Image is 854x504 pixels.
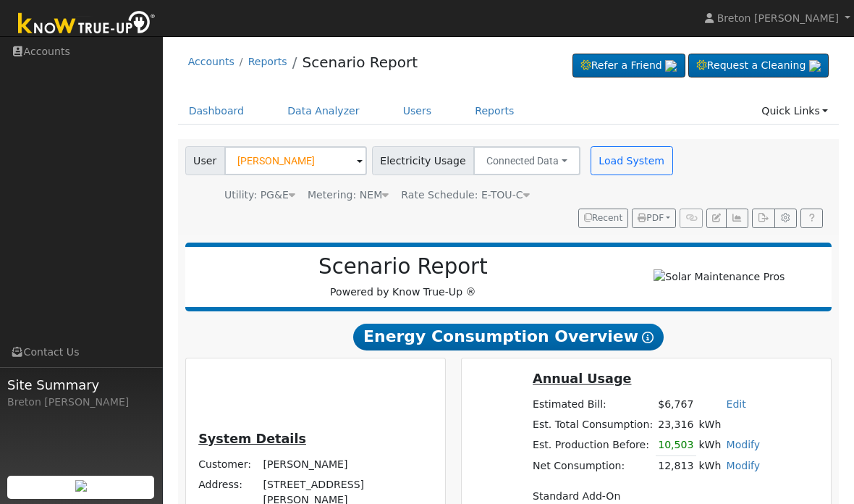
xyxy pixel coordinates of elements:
button: Connected Data [473,146,580,175]
img: Know True-Up [11,8,163,41]
button: Multi-Series Graph [726,209,748,229]
a: Accounts [188,56,234,67]
h2: Scenario Report [200,254,606,280]
u: Annual Usage [533,371,631,386]
a: Help Link [800,209,823,229]
span: Electricity Usage [372,146,474,175]
button: Edit User [706,209,727,229]
td: Est. Total Consumption: [530,414,656,434]
td: kWh [696,455,724,476]
a: Modify [727,439,761,450]
a: Edit [727,398,746,410]
td: kWh [696,414,763,434]
td: Estimated Bill: [530,394,656,414]
img: retrieve [75,480,87,492]
a: Modify [727,460,761,471]
span: PDF [638,213,664,223]
span: Site Summary [7,375,155,395]
button: Settings [774,209,797,229]
td: kWh [696,434,724,455]
a: Reports [248,56,287,67]
img: retrieve [665,60,677,72]
a: Request a Cleaning [688,54,829,78]
div: Breton [PERSON_NAME] [7,395,155,410]
input: Select a User [224,146,367,175]
a: Dashboard [178,98,255,125]
a: Refer a Friend [572,54,685,78]
td: [PERSON_NAME] [261,454,435,474]
td: Est. Production Before: [530,434,656,455]
td: Customer: [196,454,261,474]
a: Scenario Report [302,54,418,71]
i: Show Help [642,332,654,343]
span: User [185,146,225,175]
div: Metering: NEM [308,188,389,203]
td: Net Consumption: [530,455,656,476]
a: Data Analyzer [276,98,371,125]
span: Energy Consumption Overview [353,324,664,350]
button: Load System [591,146,673,175]
button: Export Interval Data [752,209,774,229]
img: Solar Maintenance Pros [654,269,785,285]
td: $6,767 [656,394,696,414]
td: 12,813 [656,455,696,476]
a: Quick Links [751,98,839,125]
u: System Details [198,432,306,446]
a: Reports [464,98,525,125]
td: 10,503 [656,434,696,455]
div: Powered by Know True-Up ® [193,254,614,300]
div: Utility: PG&E [224,188,295,203]
td: 23,316 [656,414,696,434]
img: retrieve [809,60,821,72]
span: Alias: H2ETOUCN [401,189,529,201]
button: PDF [632,209,676,229]
button: Recent [578,209,629,229]
span: Breton [PERSON_NAME] [717,12,839,24]
a: Users [392,98,443,125]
